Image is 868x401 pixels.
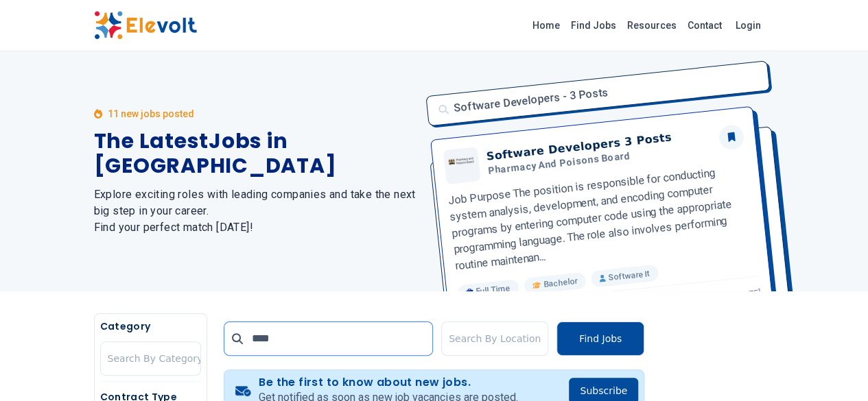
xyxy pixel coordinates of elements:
a: Resources [622,14,682,36]
h2: Explore exciting roles with leading companies and take the next big step in your career. Find you... [94,186,418,236]
h1: The Latest Jobs in [GEOGRAPHIC_DATA] [94,129,418,178]
h5: Category [100,319,201,333]
a: Home [527,14,565,36]
iframe: Chat Widget [799,335,868,401]
img: Elevolt [94,11,197,40]
a: Find Jobs [565,14,622,36]
h4: Be the first to know about new jobs. [259,376,517,389]
a: Contact [682,14,727,36]
p: 11 new jobs posted [108,107,194,121]
a: Login [727,12,769,39]
button: Find Jobs [556,321,644,356]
